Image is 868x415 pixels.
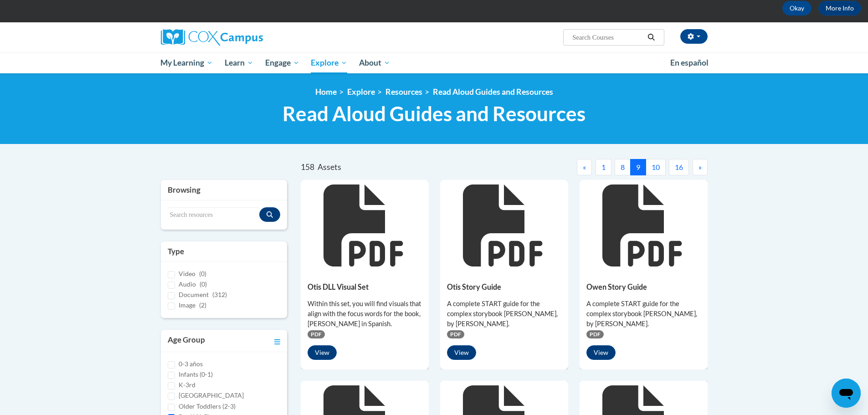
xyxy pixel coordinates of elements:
input: Search resources [168,207,260,223]
a: Explore [305,52,353,73]
button: Search resources [259,207,280,222]
a: Toggle collapse [274,334,280,347]
button: Next [693,159,708,175]
input: Search Courses [571,32,644,43]
button: Search [644,32,658,43]
h3: Type [168,246,281,257]
button: View [586,345,616,360]
label: [GEOGRAPHIC_DATA] [179,390,244,400]
button: 16 [669,159,689,175]
h3: Browsing [168,184,281,195]
button: 1 [596,159,611,175]
a: Resources [385,87,422,97]
span: Explore [311,57,347,68]
div: Main menu [147,52,721,73]
span: PDF [447,330,464,338]
span: 158 [301,162,314,172]
span: » [699,163,702,171]
a: En español [664,53,714,72]
a: Cox Campus [161,29,334,46]
span: (312) [212,291,227,298]
button: Account Settings [680,29,708,44]
h5: Otis DLL Visual Set [308,282,422,291]
button: 9 [630,159,646,175]
label: Infants (0-1) [179,369,213,379]
a: My Learning [155,52,219,73]
span: En español [670,58,709,67]
button: Okay [782,1,812,15]
button: View [447,345,476,360]
span: Learn [225,57,253,68]
h3: Age Group [168,334,205,347]
a: Home [315,87,337,97]
span: PDF [308,330,325,338]
div: Within this set, you will find visuals that align with the focus words for the book, [PERSON_NAME... [308,299,422,329]
span: My Learning [160,57,213,68]
span: Audio [179,280,196,288]
label: 0-3 años [179,359,203,369]
a: Learn [219,52,259,73]
span: Read Aloud Guides and Resources [282,102,586,126]
a: Explore [347,87,375,97]
a: Engage [259,52,305,73]
span: (0) [199,270,206,277]
label: Older Toddlers (2-3) [179,401,236,411]
label: K-3rd [179,380,195,390]
button: View [308,345,337,360]
span: (2) [199,301,206,309]
nav: Pagination Navigation [504,159,707,175]
span: Document [179,291,209,298]
h5: Owen Story Guide [586,282,701,291]
span: PDF [586,330,604,338]
div: A complete START guide for the complex storybook [PERSON_NAME], by [PERSON_NAME]. [586,299,701,329]
div: A complete START guide for the complex storybook [PERSON_NAME], by [PERSON_NAME]. [447,299,561,329]
button: 8 [615,159,631,175]
span: Image [179,301,195,309]
iframe: Button to launch messaging window [832,379,861,408]
a: More Info [818,1,861,15]
button: Previous [577,159,592,175]
a: Read Aloud Guides and Resources [433,87,553,97]
span: Assets [318,162,341,172]
img: Cox Campus [161,29,263,46]
h5: Otis Story Guide [447,282,561,291]
span: « [583,163,586,171]
span: Video [179,270,195,277]
span: Engage [265,57,299,68]
span: (0) [200,280,207,288]
span: About [359,57,390,68]
a: About [353,52,396,73]
button: 10 [646,159,666,175]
